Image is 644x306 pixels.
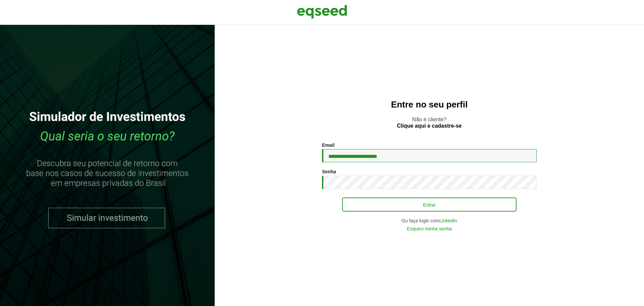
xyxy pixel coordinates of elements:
button: Entrar [342,198,517,212]
div: Ou faça login com [322,218,537,223]
a: Clique aqui e cadastre-se [397,123,462,129]
a: LinkedIn [439,218,457,223]
img: EqSeed Logo [297,3,347,20]
p: Não é cliente? [228,116,631,129]
h2: Entre no seu perfil [228,100,631,110]
a: Esqueci minha senha [407,226,452,231]
label: Senha [322,169,336,174]
label: Email [322,143,334,147]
